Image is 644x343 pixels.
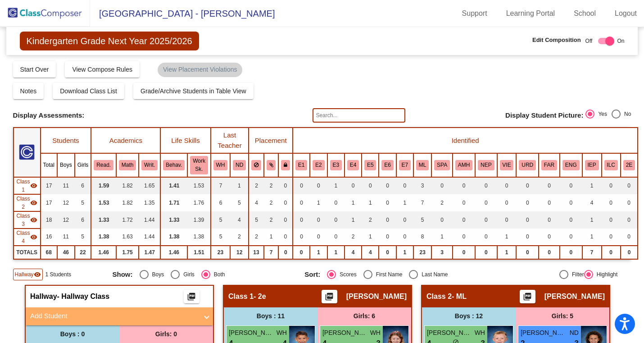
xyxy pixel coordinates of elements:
mat-icon: visibility [30,199,37,206]
td: 0 [560,229,582,246]
div: Boys [149,270,164,279]
td: 0 [602,177,621,194]
td: 12 [230,246,249,259]
button: Print Students Details [520,290,535,303]
td: 1 [345,211,362,229]
td: 1.41 [160,177,187,194]
td: 46 [57,246,75,259]
button: Notes [13,83,44,99]
td: 1.75 [116,246,139,259]
span: - 2e [254,292,266,301]
span: Download Class List [60,87,117,95]
span: Kindergarten Grade Next Year 2025/2026 [20,32,199,50]
td: 4 [582,194,602,211]
td: 4 [230,211,249,229]
span: Class 2 [426,292,452,301]
td: 0 [621,246,638,259]
td: 0 [602,194,621,211]
td: 1 [396,194,413,211]
td: 1.65 [139,177,160,194]
button: Behav. [163,160,185,170]
td: 1.33 [160,211,187,229]
span: ND [570,328,579,338]
button: Start Over [13,61,56,78]
span: Sort: [304,270,320,279]
td: 23 [211,246,231,259]
button: WH [213,160,228,170]
th: Identified [293,128,638,153]
td: 0 [497,194,517,211]
td: 0 [497,211,517,229]
button: E4 [347,160,359,170]
span: - ML [452,292,467,301]
td: 5 [249,211,264,229]
button: AMH [455,160,472,170]
td: 1.35 [139,194,160,211]
span: Class 3 [17,212,30,228]
td: 0 [602,229,621,246]
span: [PERSON_NAME] [346,292,407,301]
div: Yes [594,110,607,118]
td: 0 [560,194,582,211]
td: 1 [396,246,413,259]
td: 0 [310,211,327,229]
td: 5 [230,194,249,211]
td: 0 [310,177,327,194]
span: - Hallway Class [57,292,110,301]
td: Margie Stockfish - ML/ILC [14,211,41,229]
td: 13 [249,246,264,259]
td: 0 [327,211,345,229]
td: 1 [582,229,602,246]
th: Total [41,153,57,177]
div: Boys : 12 [422,307,516,325]
th: Black or African American [327,153,345,177]
td: 1.53 [187,177,210,194]
td: 1.33 [91,211,116,229]
a: Logout [608,6,644,21]
th: Life Skills [160,128,210,153]
div: Girls: 5 [516,307,609,325]
th: Keep with students [264,153,279,177]
button: URD [519,160,536,170]
th: Keep with teacher [278,153,293,177]
td: 17 [41,177,57,194]
td: 2 [249,229,264,246]
td: 0 [539,246,560,259]
td: 2 [362,211,379,229]
td: 2 [431,194,453,211]
td: 0 [379,211,396,229]
input: Search... [313,108,405,123]
div: Girls: 6 [317,307,411,325]
td: 0 [379,229,396,246]
th: Academics [91,128,160,153]
td: 12 [57,194,75,211]
td: 17 [41,194,57,211]
td: 1 [327,246,345,259]
td: 0 [516,194,539,211]
td: 5 [413,211,431,229]
div: No [621,110,631,118]
td: 1 [582,211,602,229]
button: E1 [295,160,307,170]
mat-panel-title: Add Student [30,311,198,321]
th: Hispanic or Latino [345,153,362,177]
td: 0 [293,211,310,229]
td: 0 [475,229,497,246]
td: 4 [362,246,379,259]
span: Class 1 [228,292,254,301]
td: 0 [621,177,638,194]
td: 0 [278,246,293,259]
button: IEP [585,160,599,170]
td: 4 [249,194,264,211]
td: 1 [345,194,362,211]
td: 0 [396,177,413,194]
mat-icon: visibility [30,216,37,224]
div: Highlight [593,270,618,279]
td: 68 [41,246,57,259]
div: Girls [180,270,195,279]
button: Math [119,160,136,170]
td: 1.71 [160,194,187,211]
td: 7 [211,177,231,194]
td: 0 [516,211,539,229]
td: 7 [264,246,279,259]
